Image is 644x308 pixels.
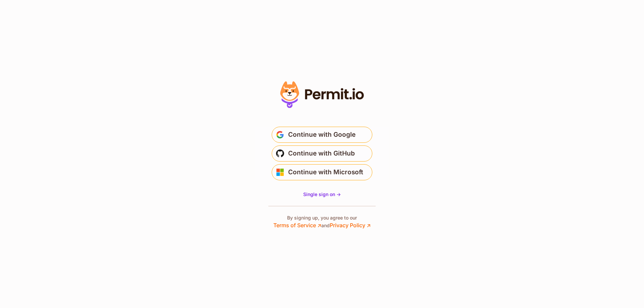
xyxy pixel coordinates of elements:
a: Single sign on -> [303,191,341,198]
a: Privacy Policy ↗ [330,222,371,229]
button: Continue with Google [272,127,372,143]
p: By signing up, you agree to our and [273,214,371,229]
a: Terms of Service ↗ [273,222,321,229]
button: Continue with Microsoft [272,164,372,180]
button: Continue with GitHub [272,145,372,162]
span: Continue with GitHub [288,148,355,159]
span: Single sign on -> [303,191,341,197]
span: Continue with Google [288,129,356,140]
span: Continue with Microsoft [288,167,363,178]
